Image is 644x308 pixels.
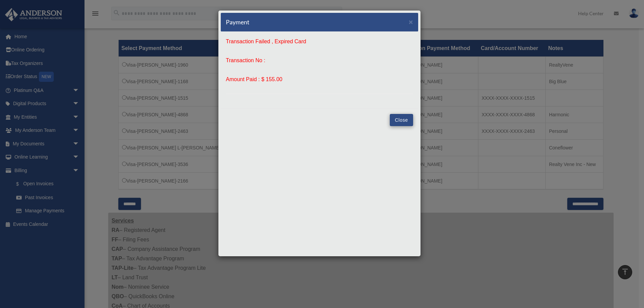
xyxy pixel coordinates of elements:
p: Transaction Failed , Expired Card [226,37,413,46]
p: Transaction No : [226,56,413,65]
button: Close [409,18,413,25]
p: Amount Paid : $ 155.00 [226,75,413,84]
span: × [409,18,413,26]
h5: Payment [226,18,249,26]
button: Close [390,114,413,126]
